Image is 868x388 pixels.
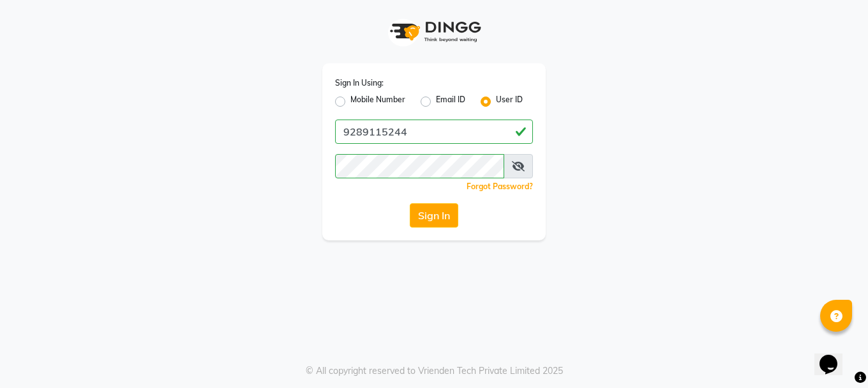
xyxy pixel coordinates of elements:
label: Email ID [436,94,465,109]
button: Sign In [410,203,458,228]
label: Mobile Number [350,94,405,109]
img: logo1.svg [383,13,485,50]
iframe: chat widget [814,337,855,375]
label: User ID [496,94,523,109]
input: Username [335,154,504,178]
a: Forgot Password? [467,182,533,191]
input: Username [335,120,533,144]
label: Sign In Using: [335,77,384,89]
